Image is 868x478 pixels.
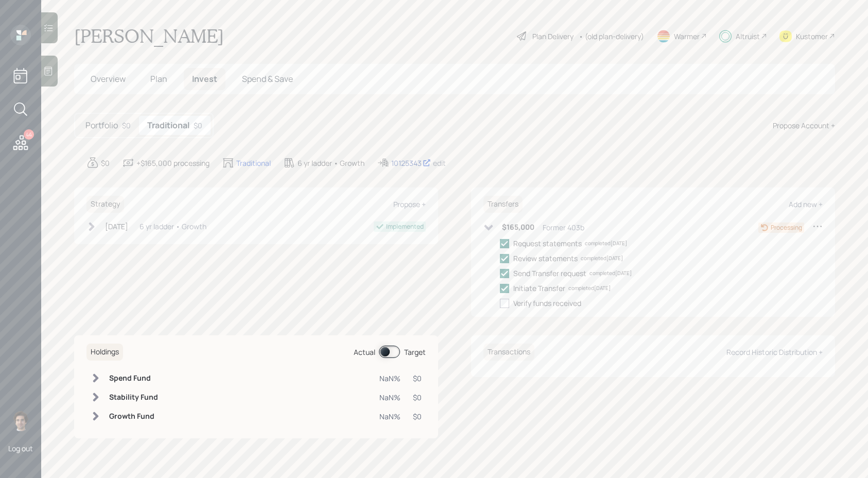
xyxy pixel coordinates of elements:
div: Log out [8,443,33,453]
div: 6 yr ladder • Growth [298,158,364,168]
div: completed [DATE] [568,284,611,292]
div: $0 [101,158,110,168]
div: • (old plan-delivery) [579,31,644,42]
div: NaN% [379,373,401,384]
h6: Growth Fund [109,412,158,421]
div: Plan Delivery [532,31,574,42]
h6: Stability Fund [109,393,158,402]
div: Former 403b [543,222,584,233]
h6: Strategy [86,196,124,213]
div: $0 [413,373,422,384]
span: Overview [91,73,126,84]
div: Request statements [513,238,582,249]
h6: Holdings [86,344,123,361]
img: harrison-schaefer-headshot-2.png [10,411,31,431]
div: 6 yr ladder • Growth [140,221,206,232]
div: completed [DATE] [581,254,623,262]
h6: $165,000 [502,223,534,232]
div: completed [DATE] [585,240,627,247]
div: Propose Account + [773,120,835,131]
div: Actual [354,347,375,357]
div: NaN% [379,392,401,403]
h6: Spend Fund [109,374,158,383]
span: Spend & Save [242,73,293,84]
div: Target [404,347,426,357]
div: Add new + [789,199,823,209]
div: Propose + [393,199,426,209]
div: Initiate Transfer [513,283,565,294]
div: $0 [413,411,422,422]
div: Review statements [513,253,578,264]
div: +$165,000 processing [136,158,210,168]
div: $0 [413,392,422,403]
div: Implemented [386,222,424,231]
div: Altruist [736,31,760,42]
h1: [PERSON_NAME] [74,25,224,47]
div: Processing [771,223,802,232]
div: 10125343 [391,158,431,168]
div: [DATE] [105,221,128,232]
div: Verify funds received [513,298,581,309]
div: $0 [194,120,202,131]
div: Traditional [236,158,271,168]
div: 44 [24,129,34,140]
h6: Transactions [483,344,534,361]
div: edit [433,158,446,168]
div: Record Historic Distribution + [726,347,823,357]
h6: Transfers [483,196,523,213]
h5: Traditional [147,121,189,130]
div: $0 [122,120,131,131]
div: Warmer [674,31,700,42]
h5: Portfolio [85,121,118,130]
div: Send Transfer request [513,268,586,279]
div: Kustomer [796,31,828,42]
div: completed [DATE] [589,269,632,277]
span: Invest [192,73,217,84]
div: NaN% [379,411,401,422]
span: Plan [150,73,167,84]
